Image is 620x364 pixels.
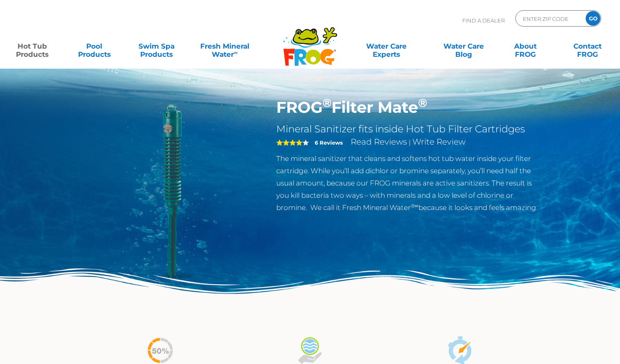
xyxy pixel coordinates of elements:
a: Fresh MineralWater∞ [195,38,255,54]
a: AboutFROG [501,38,550,54]
a: Write Review [412,137,466,147]
span: 4 [276,139,302,146]
a: Water CareExperts [347,38,425,54]
h1: FROG Filter Mate [276,98,543,117]
p: Find A Dealer [462,10,505,31]
a: Swim SpaProducts [132,38,181,54]
strong: 6 Reviews [315,139,343,146]
sup: ®∞ [411,203,419,209]
a: Read Reviews [351,137,407,147]
a: Hot TubProducts [8,38,56,54]
p: The mineral sanitizer that cleans and softens hot tub water inside your filter cartridge. While y... [276,152,543,214]
sup: ® [418,96,427,110]
a: ContactFROG [564,38,612,54]
input: GO [586,11,600,26]
span: | [409,138,411,146]
h2: Mineral Sanitizer fits inside Hot Tub Filter Cartridges [276,123,543,135]
img: Frog Products Logo [279,16,342,66]
a: PoolProducts [70,38,119,54]
a: Water CareBlog [439,38,488,54]
img: hot-tub-product-filter-frog.png [77,98,264,285]
sup: ® [322,96,331,110]
sup: ∞ [234,49,237,56]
